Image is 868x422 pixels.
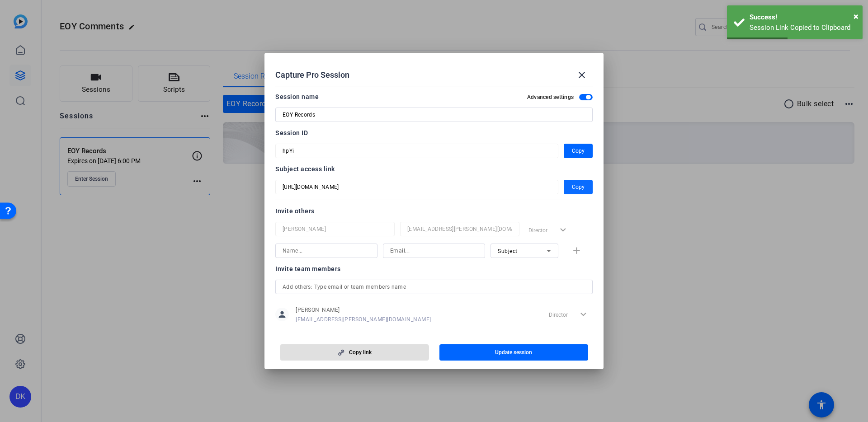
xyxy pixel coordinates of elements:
[283,224,387,234] input: Name...
[283,245,370,256] input: Name...
[495,349,532,356] span: Update session
[275,164,593,174] div: Subject access link
[498,248,518,254] span: Subject
[572,145,585,156] span: Copy
[439,344,589,361] button: Update session
[572,182,585,192] span: Copy
[275,64,593,86] div: Capture Pro Session
[275,263,593,274] div: Invite team members
[407,224,512,234] input: Email...
[854,9,859,23] button: Close
[854,11,859,22] span: ×
[275,206,593,216] div: Invite others
[527,94,574,101] h2: Advanced settings
[283,281,585,292] input: Add others: Type email or team members name
[750,12,856,23] div: Success!
[275,91,319,102] div: Session name
[390,245,478,256] input: Email...
[283,182,551,192] input: Session OTP
[564,180,593,194] button: Copy
[349,349,372,356] span: Copy link
[275,308,289,321] mat-icon: person
[750,23,856,33] div: Session Link Copied to Clipboard
[576,70,587,80] mat-icon: close
[564,144,593,158] button: Copy
[283,109,585,120] input: Enter Session Name
[283,145,551,156] input: Session OTP
[275,127,593,138] div: Session ID
[296,306,431,314] span: [PERSON_NAME]
[280,344,429,361] button: Copy link
[296,316,431,323] span: [EMAIL_ADDRESS][PERSON_NAME][DOMAIN_NAME]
